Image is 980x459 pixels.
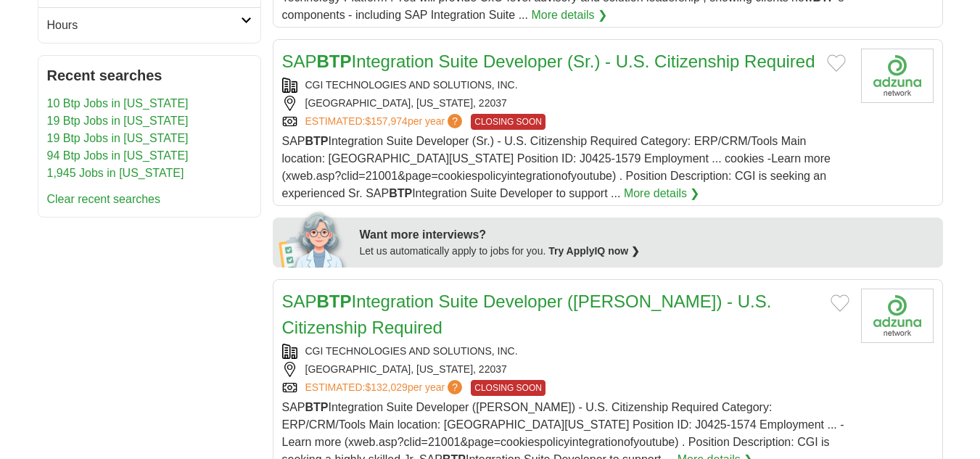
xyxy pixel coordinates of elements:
a: Try ApplyIQ now ❯ [548,245,640,257]
span: ? [448,380,462,394]
a: 19 Btp Jobs in [US_STATE] [47,132,189,144]
span: CLOSING SOON [471,114,545,130]
a: Clear recent searches [47,193,161,205]
a: ESTIMATED:$132,029per year? [305,380,466,396]
h2: Recent searches [47,65,252,86]
a: More details ❯ [624,185,700,202]
a: 19 Btp Jobs in [US_STATE] [47,115,189,127]
span: CLOSING SOON [471,380,545,396]
a: SAPBTPIntegration Suite Developer (Sr.) - U.S. Citizenship Required [282,51,815,71]
a: ESTIMATED:$157,974per year? [305,114,466,130]
span: SAP Integration Suite Developer (Sr.) - U.S. Citizenship Required Category: ERP/CRM/Tools Main lo... [282,135,831,199]
strong: BTP [389,187,412,199]
img: CGI Technologies and Solutions logo [861,49,934,103]
img: apply-iq-scientist.png [279,210,349,268]
span: ? [448,114,462,128]
span: $132,029 [365,381,407,393]
div: Want more interviews? [360,226,934,244]
a: 1,945 Jobs in [US_STATE] [47,167,184,179]
span: $157,974 [365,115,407,127]
button: Add to favorite jobs [827,54,846,72]
a: More details ❯ [531,7,607,24]
img: CGI Technologies and Solutions logo [861,289,934,343]
a: 10 Btp Jobs in [US_STATE] [47,97,189,109]
a: Hours [38,7,260,43]
h2: Hours [47,17,241,34]
a: CGI TECHNOLOGIES AND SOLUTIONS, INC. [305,79,518,91]
div: [GEOGRAPHIC_DATA], [US_STATE], 22037 [282,96,849,111]
a: SAPBTPIntegration Suite Developer ([PERSON_NAME]) - U.S. Citizenship Required [282,291,772,337]
strong: BTP [317,291,352,311]
a: CGI TECHNOLOGIES AND SOLUTIONS, INC. [305,345,518,357]
div: [GEOGRAPHIC_DATA], [US_STATE], 22037 [282,362,849,377]
button: Add to favorite jobs [831,294,849,312]
a: 94 Btp Jobs in [US_STATE] [47,149,189,162]
strong: BTP [305,401,329,413]
strong: BTP [305,135,329,147]
strong: BTP [317,51,352,71]
div: Let us automatically apply to jobs for you. [360,244,934,259]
